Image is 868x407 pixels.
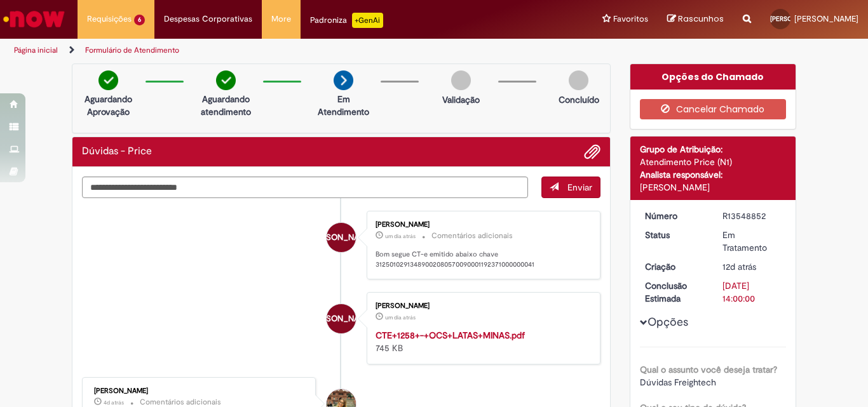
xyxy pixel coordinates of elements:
div: Opções do Chamado [630,64,796,90]
img: img-circle-grey.png [451,70,471,90]
div: 745 KB [376,329,587,354]
div: Analista responsável: [640,168,787,181]
span: um dia atrás [385,314,416,321]
div: 18/09/2025 18:54:14 [722,260,782,273]
div: Em Tratamento [722,229,782,254]
h2: Dúvidas - Price Histórico de tíquete [82,146,152,157]
img: ServiceNow [1,6,67,32]
ul: Trilhas de página [10,39,569,62]
img: check-circle-green.png [98,70,118,90]
span: um dia atrás [385,232,416,240]
dt: Conclusão Estimada [635,279,714,305]
div: [PERSON_NAME] [376,221,587,229]
button: Enviar [541,177,600,198]
span: 6 [134,15,145,25]
div: Atendimento Price (N1) [640,156,787,168]
span: Dúvidas Freightech [640,377,716,388]
span: More [271,13,291,25]
img: img-circle-grey.png [569,70,588,90]
span: [PERSON_NAME] [309,222,373,253]
div: Grupo de Atribuição: [640,143,787,156]
b: Qual o assunto você deseja tratar? [640,364,777,375]
span: 4d atrás [104,399,124,406]
button: Cancelar Chamado [640,99,787,119]
span: [PERSON_NAME] [770,15,820,23]
textarea: Digite sua mensagem aqui... [82,177,528,198]
span: Favoritos [613,13,648,25]
button: Adicionar anexos [584,143,600,160]
dt: Número [635,210,714,222]
a: Formulário de Atendimento [85,45,179,55]
div: [PERSON_NAME] [376,302,587,310]
time: 29/09/2025 10:47:40 [385,314,416,321]
p: +GenAi [352,13,383,28]
span: [PERSON_NAME] [309,304,373,334]
span: [PERSON_NAME] [794,13,858,24]
img: arrow-next.png [334,70,353,90]
a: Página inicial [14,45,58,55]
span: 12d atrás [722,261,756,272]
div: Joao Barbosa de Oliveira [327,223,356,252]
span: Requisições [87,13,132,25]
div: [PERSON_NAME] [94,387,306,395]
a: CTE+1258+-+OCS+LATAS+MINAS.pdf [376,330,525,341]
p: Aguardando atendimento [195,93,257,118]
p: Concluído [559,93,599,106]
p: Em Atendimento [313,93,374,118]
dt: Status [635,229,714,241]
a: Rascunhos [667,13,724,25]
span: Enviar [567,182,592,193]
time: 26/09/2025 16:54:37 [104,399,124,406]
div: Padroniza [310,13,383,28]
small: Comentários adicionais [431,230,513,241]
span: Rascunhos [678,13,724,25]
div: R13548852 [722,210,782,222]
p: Validação [442,93,480,106]
p: Aguardando Aprovação [78,93,139,118]
div: Joao Barbosa de Oliveira [327,304,356,333]
dt: Criação [635,260,714,273]
span: Despesas Corporativas [164,13,252,25]
time: 18/09/2025 18:54:14 [722,261,756,272]
div: [DATE] 14:00:00 [722,279,782,305]
div: [PERSON_NAME] [640,181,787,194]
p: Bom segue CT-e emitido abaixo chave 31250102913489002080570090001192371000000041 [376,250,587,269]
img: check-circle-green.png [216,70,236,90]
